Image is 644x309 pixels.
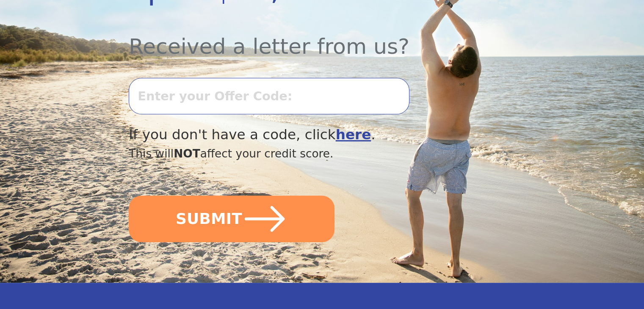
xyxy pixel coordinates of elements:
[174,147,200,160] span: NOT
[129,78,409,114] input: Enter your Offer Code:
[129,196,334,242] button: SUBMIT
[129,124,457,145] div: If you don't have a code, click .
[336,127,371,143] a: here
[129,11,457,63] div: Received a letter from us?
[129,145,457,162] div: This will affect your credit score.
